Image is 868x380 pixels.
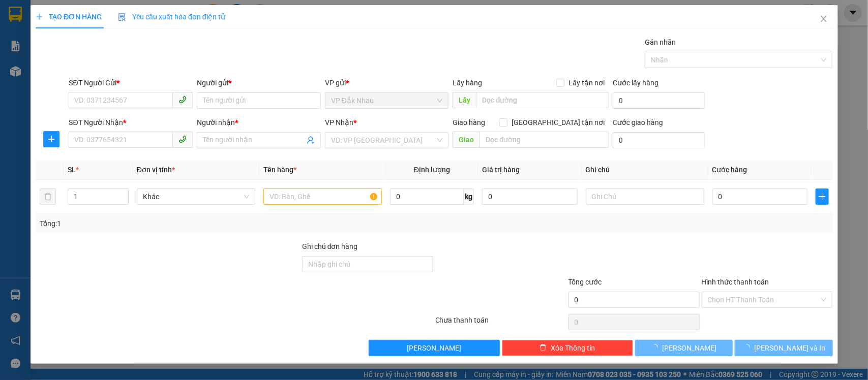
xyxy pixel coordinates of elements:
label: Ghi chú đơn hàng [302,242,358,250]
span: Giao hàng [453,118,485,126]
span: [PERSON_NAME] [662,342,716,354]
div: SĐT Người Gửi [69,77,193,88]
input: Ghi Chú [585,188,704,205]
img: icon [118,13,126,21]
span: loading [743,344,754,351]
input: VD: Bàn, Ghế [263,188,382,205]
span: SL [68,166,76,174]
input: Cước lấy hàng [613,92,705,109]
span: phone [178,135,187,143]
span: TẠO ĐƠN HÀNG [36,13,102,21]
span: [PERSON_NAME] và In [754,342,825,354]
span: plus [43,135,58,143]
span: [PERSON_NAME] [407,342,461,354]
button: [PERSON_NAME] [635,340,732,356]
label: Cước giao hàng [613,118,663,126]
button: delete [40,188,56,205]
span: loading [651,344,662,351]
span: Giao [453,132,480,148]
span: Yêu cầu xuất hóa đơn điện tử [118,13,225,21]
span: kg [464,188,474,205]
button: [PERSON_NAME] và In [735,340,832,356]
input: Ghi chú đơn hàng [302,256,433,272]
label: Cước lấy hàng [613,79,659,87]
input: Dọc đường [476,92,609,108]
div: Người gửi [197,77,321,88]
span: Lấy hàng [453,79,482,87]
span: Xóa Thông tin [551,342,595,354]
button: plus [43,131,59,147]
input: 0 [482,188,578,205]
span: plus [816,193,828,201]
div: SĐT Người Nhận [69,117,193,128]
input: Cước giao hàng [613,132,705,148]
div: Tổng: 1 [40,218,336,229]
input: Dọc đường [480,132,609,148]
span: Giá trị hàng [482,166,520,174]
span: [GEOGRAPHIC_DATA] tận nơi [507,117,609,128]
span: Khác [143,189,249,204]
span: Lấy tận nơi [564,77,609,88]
th: Ghi chú [581,160,708,180]
span: VP Đắk Nhau [331,93,443,108]
button: Close [809,5,837,34]
span: plus [36,13,43,20]
label: Gán nhãn [645,38,676,46]
div: Chưa thanh toán [434,314,567,332]
span: delete [540,344,547,352]
span: user-add [307,136,315,144]
span: Đơn vị tính [137,166,175,174]
button: deleteXóa Thông tin [501,340,633,356]
span: Định lượng [414,166,450,174]
span: Cước hàng [712,166,747,174]
button: [PERSON_NAME] [369,340,500,356]
span: Tổng cước [568,278,602,286]
div: Người nhận [197,117,321,128]
span: Tên hàng [263,166,296,174]
span: close [819,15,827,23]
span: VP Nhận [325,118,353,126]
label: Hình thức thanh toán [701,278,769,286]
span: phone [178,96,187,104]
span: Lấy [453,92,476,108]
button: plus [816,188,828,205]
div: VP gửi [325,77,449,88]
